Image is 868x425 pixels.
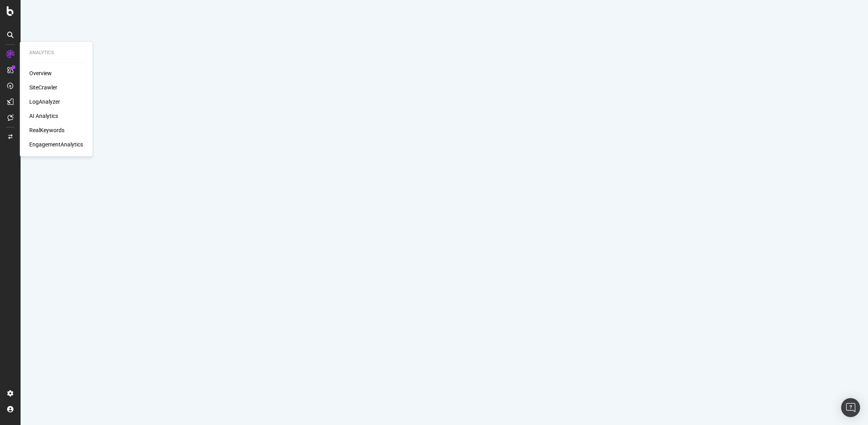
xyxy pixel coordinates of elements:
a: EngagementAnalytics [29,140,83,148]
a: LogAnalyzer [29,98,60,106]
a: Overview [29,69,52,77]
a: RealKeywords [29,126,64,134]
div: Analytics [29,49,83,56]
div: Open Intercom Messenger [841,398,860,417]
a: SiteCrawler [29,83,57,91]
a: AI Analytics [29,112,58,120]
